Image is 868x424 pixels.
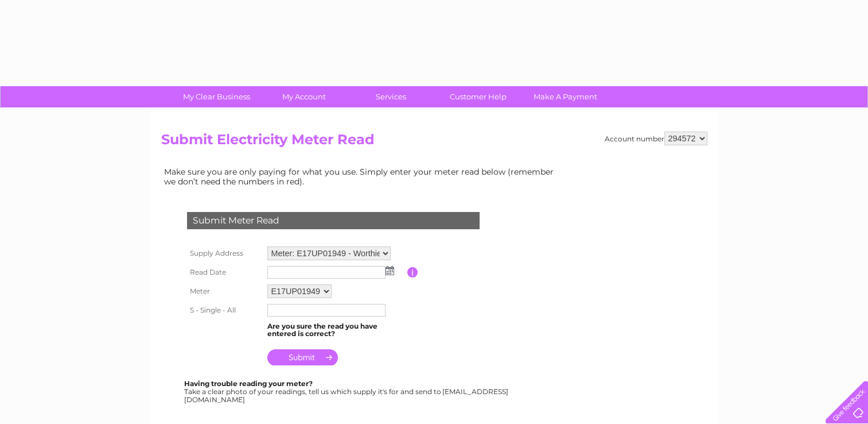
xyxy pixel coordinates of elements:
input: Submit [267,349,338,365]
b: Having trouble reading your meter? [184,379,313,388]
a: Services [344,86,438,107]
input: Information [407,267,418,277]
th: S - Single - All [184,301,264,319]
a: Customer Help [431,86,526,107]
a: Make A Payment [518,86,613,107]
td: Are you sure the read you have entered is correct? [264,319,407,341]
th: Meter [184,282,264,301]
th: Read Date [184,263,264,282]
a: My Account [256,86,351,107]
th: Supply Address [184,244,264,263]
td: Make sure you are only paying for what you use. Simply enter your meter read below (remember we d... [161,164,563,188]
div: Take a clear photo of your readings, tell us which supply it's for and send to [EMAIL_ADDRESS][DO... [184,380,510,403]
h2: Submit Electricity Meter Read [161,132,707,153]
div: Account number [605,132,707,145]
img: ... [386,266,394,275]
div: Submit Meter Read [187,212,480,229]
a: My Clear Business [169,86,264,107]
